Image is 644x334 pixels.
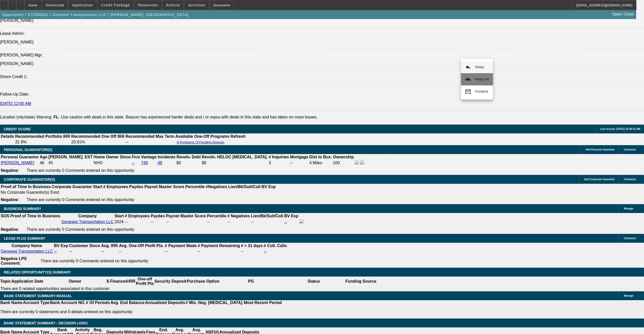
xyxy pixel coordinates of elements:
[93,185,102,189] b: Start
[264,249,267,253] a: --
[610,10,636,19] a: Open Ticket
[72,3,93,7] span: Application
[207,220,226,224] div: --
[15,134,70,139] th: Recommended Portfolio IRR
[162,0,184,10] button: Actions
[54,244,68,248] b: BV Exp
[15,140,70,145] td: 31.8%
[48,160,93,166] td: 45
[176,160,201,166] td: $0
[220,277,282,286] th: PG
[119,249,164,254] td: --
[114,214,124,218] b: Start
[300,219,304,223] img: facebook-icon.png
[27,168,134,173] span: There are currently 0 Comments entered on this opportunity
[61,220,113,224] a: Genesee Transportation LLC
[185,185,205,189] b: Percentile
[69,249,100,254] td: --
[86,300,110,305] th: # Of Periods
[585,148,615,151] span: Add Personal Guarantor
[54,115,59,119] b: FL
[101,244,118,248] b: Avg. IRR
[93,160,131,166] td: NHO
[1,227,19,232] b: Negative:
[241,249,263,254] td: --
[40,155,47,159] b: Age
[71,134,125,139] th: Recommended One Off IRR
[202,160,268,166] td: $0
[1,190,278,195] td: No Corporate Guarantor(s) Exist
[69,244,100,248] b: Customer Since
[158,161,162,165] a: 48
[309,160,332,166] td: 4 Miles
[166,220,206,224] div: --
[101,3,130,7] span: Credit Package
[125,220,128,224] span: --
[0,310,282,314] p: There are currently 0 statements and 0 details entered on this opportunity
[624,148,636,151] span: Comment
[624,237,636,240] span: Comment
[4,127,31,131] span: CREDIT SCORE
[151,214,165,218] b: Paydex
[165,244,197,248] b: # Payment Made
[188,3,205,7] span: Activities
[1,214,10,219] th: SOS
[333,155,354,159] b: Ownership
[4,270,71,274] span: RELATED OPPORTUNITY(S) SUMMARY
[184,0,209,10] button: Activities
[4,236,45,240] span: LEASE PLUS SUMMARY
[2,13,189,17] span: Opportunity / 072500201 / Genesee Transportation LLC / [PERSON_NAME], [GEOGRAPHIC_DATA]
[106,277,128,286] th: $ Financed
[52,185,92,189] b: Corporate Guarantor
[1,155,39,159] b: Personal Guarantor
[11,277,43,286] th: Application Date
[125,140,175,145] td: --
[1,256,27,265] b: Negative LPS Comment:
[241,244,263,248] b: # > 31 days
[227,214,250,218] b: # Negatives
[244,300,282,305] th: Most Recent Period
[44,277,106,286] th: Owner
[138,3,158,7] span: Resources
[101,249,118,254] td: --
[465,88,471,95] mat-icon: forward_to_inbox
[23,300,50,305] th: Account Type
[261,185,276,189] b: BV Exp
[475,65,484,69] span: Reply
[1,184,51,189] th: Proof of Time In Business
[110,300,145,305] th: Avg. End Balance
[475,77,489,81] span: Reply All
[154,277,187,286] th: Security Deposit
[128,277,136,286] th: IRR
[145,300,185,305] th: Annualized Deposits
[624,294,633,297] span: Manage
[284,214,299,218] b: BV Exp
[355,160,359,164] img: facebook-icon.png
[158,155,175,159] b: Incidents
[27,227,134,232] span: There are currently 0 Comments entered on this opportunity
[584,178,615,181] span: Add Corporate Guarantor
[1,249,53,253] a: Genesee Transportation LLC
[228,185,260,189] b: Lien/Bk/Suit/Coll
[345,277,377,286] th: Funding Source
[141,161,148,165] a: 748
[125,134,175,139] th: Recommended Max Term
[198,244,240,248] b: # Payment Remaining
[251,219,284,225] td: --
[103,185,128,189] b: # Employees
[251,214,283,218] b: Lien/Bk/Suit/Coll
[600,128,640,130] span: Last Scored: [DATE] 10:36:41 AM
[94,155,131,159] b: Home Owner Since
[10,214,61,219] th: Proof of Time In Business
[475,89,488,93] span: Forward
[1,168,19,173] b: Negative:
[4,148,52,152] span: PERSONAL GUARANTOR(S)
[360,160,364,164] img: linkedin-icon.png
[197,249,240,254] td: --
[141,155,157,159] b: Vantage
[269,155,289,159] b: # Inquiries
[268,160,289,166] td: 3
[48,155,93,159] b: [PERSON_NAME]. EST
[151,219,165,225] td: --
[27,198,134,202] span: There are currently 0 Comments entered on this opportunity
